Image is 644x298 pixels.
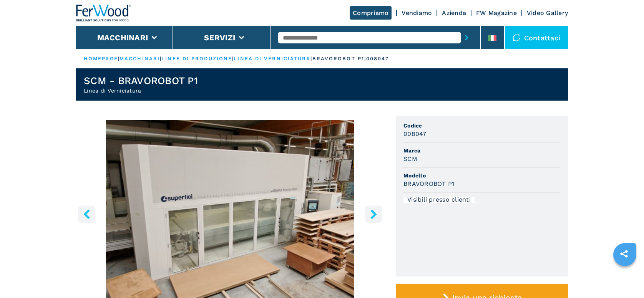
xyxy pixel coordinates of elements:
a: Vendiamo [402,9,432,17]
img: Ferwood [76,5,131,22]
button: left-button [78,205,95,223]
button: right-button [365,205,382,223]
button: Servizi [204,33,235,42]
h3: SCM [403,154,417,163]
div: Visibili presso clienti [403,197,475,203]
p: bravorobot p1 | [312,55,366,62]
h2: Linea di Verniciatura [84,87,198,94]
a: linea di verniciatura [234,56,310,61]
a: HOMEPAGE [84,56,118,61]
a: macchinari [120,56,160,61]
a: Video Gallery [527,9,568,17]
a: Azienda [442,9,466,17]
span: Marca [403,147,560,154]
p: 008047 [366,55,389,62]
a: Compriamo [350,6,392,20]
span: | [160,56,161,61]
span: | [118,56,120,61]
img: Contattaci [513,34,520,41]
a: linee di produzione [161,56,232,61]
h3: 008047 [403,129,427,138]
span: Codice [403,122,560,129]
span: | [310,56,312,61]
a: sharethis [614,244,634,263]
span: Modello [403,172,560,179]
a: FW Magazine [476,9,517,17]
div: Contattaci [505,26,568,49]
span: | [232,56,234,61]
h3: BRAVOROBOT P1 [403,179,454,188]
button: submit-button [461,29,473,46]
button: Macchinari [97,33,148,42]
h1: SCM - BRAVOROBOT P1 [84,74,198,87]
